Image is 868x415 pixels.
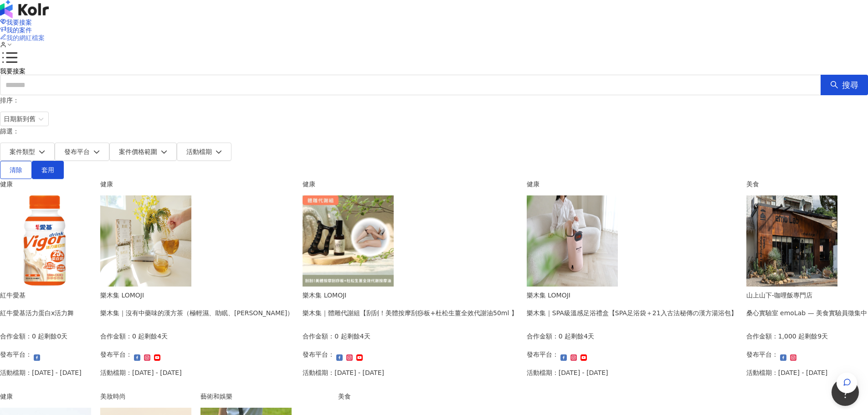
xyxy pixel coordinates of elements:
p: 合作金額： [303,331,334,341]
span: 清除 [10,166,22,174]
p: 0 起 [32,331,44,341]
img: 樂木集｜沒有中藥味的漢方茶（極輕濕、助眠、亮妍） [100,195,191,287]
span: 案件價格範圍 [119,148,157,155]
span: search [830,81,838,89]
div: 藝術和娛樂 [200,391,329,401]
span: 我的案件 [6,26,32,34]
div: 美食 [338,391,498,401]
p: 活動檔期：[DATE] - [DATE] [303,368,384,378]
p: 活動檔期：[DATE] - [DATE] [746,368,828,378]
p: 活動檔期：[DATE] - [DATE] [100,368,182,378]
p: 活動檔期：[DATE] - [DATE] [527,368,608,378]
p: 0 起 [132,331,144,341]
div: 樂木集｜體雕代謝組【刮刮！美體按摩刮痧板+杜松生薑全效代謝油50ml 】 [303,308,518,318]
span: 發布平台 [64,148,90,155]
div: 樂木集 LOMOJI [100,290,293,300]
p: 發布平台： [746,349,778,359]
div: 健康 [303,179,518,189]
div: 健康 [100,179,293,189]
p: 發布平台： [100,349,132,359]
button: 發布平台 [55,143,109,161]
span: 套用 [41,166,54,174]
div: 樂木集｜SPA級溫感足浴禮盒【SPA足浴袋＋21入古法秘傳の漢方湯浴包】 [527,308,737,318]
div: 美食 [746,179,867,189]
span: 我的網紅檔案 [6,34,45,41]
div: 樂木集 LOMOJI [303,290,518,300]
iframe: Help Scout Beacon - Open [832,379,859,406]
p: 0 起 [559,331,571,341]
div: 美妝時尚 [100,391,191,401]
div: 健康 [527,179,737,189]
div: 桑心實驗室 emoLab — 美食實驗員徵集中 [746,308,867,318]
button: 套用 [32,161,64,179]
p: 發布平台： [527,349,559,359]
p: 合作金額： [527,331,559,341]
img: SPA級溫感足浴禮盒【SPA足浴袋＋21入古法秘傳の漢方湯浴包】 [527,195,618,287]
button: 案件價格範圍 [109,143,177,161]
p: 剩餘4天 [571,331,594,341]
img: 情緒食光實驗計畫 [746,195,837,287]
span: 搜尋 [842,80,858,90]
p: 發布平台： [303,349,334,359]
p: 合作金額： [100,331,132,341]
div: 樂木集｜沒有中藥味的漢方茶（極輕濕、助眠、[PERSON_NAME]） [100,308,293,318]
p: 1,000 起 [778,331,805,341]
span: 案件類型 [10,148,35,155]
p: 剩餘4天 [347,331,370,341]
img: 體雕代謝組【刮刮！美體按摩刮痧板+杜松生薑全效代謝油50ml 】 [303,195,394,287]
button: 搜尋 [821,75,868,95]
p: 0 起 [334,331,347,341]
p: 剩餘9天 [805,331,828,341]
div: 樂木集 LOMOJI [527,290,737,300]
div: 山上山下-咖哩飯專門店 [746,290,867,300]
span: 活動檔期 [186,148,212,155]
p: 剩餘4天 [144,331,168,341]
p: 合作金額： [746,331,778,341]
span: 我要接案 [6,19,32,26]
span: 日期新到舊 [4,112,45,126]
button: 活動檔期 [177,143,231,161]
p: 剩餘0天 [44,331,67,341]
